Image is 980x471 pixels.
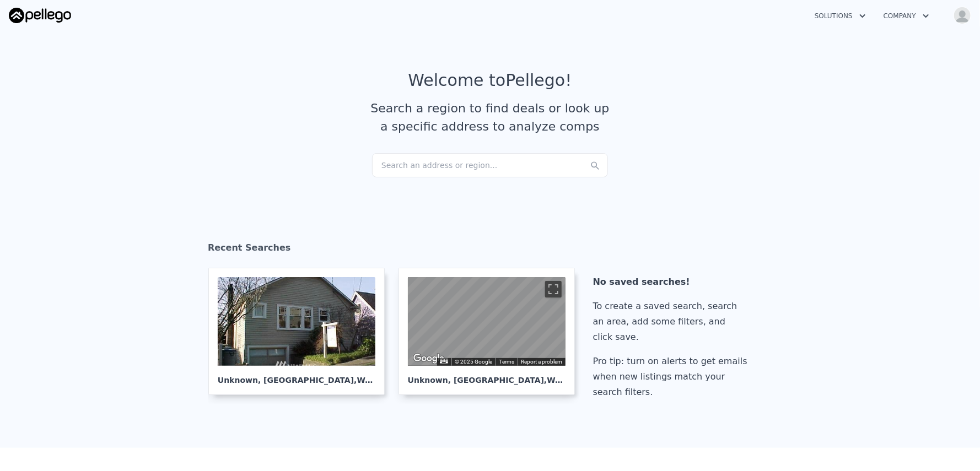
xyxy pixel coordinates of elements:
[806,6,875,26] button: Solutions
[372,153,608,177] div: Search an address or region...
[367,99,613,136] div: Search a region to find deals or look up a specific address to analyze comps
[354,376,401,385] span: , WA 98119
[593,274,752,290] div: No saved searches!
[593,354,752,400] div: Pro tip: turn on alerts to get emails when new listings match your search filters.
[208,268,394,395] a: Unknown, [GEOGRAPHIC_DATA],WA 98119
[408,277,566,366] div: Map
[875,6,938,26] button: Company
[545,281,562,297] button: Toggle fullscreen view
[218,366,375,386] div: Unknown , [GEOGRAPHIC_DATA]
[521,359,562,365] a: Report a problem
[499,359,514,365] a: Terms (opens in new tab)
[9,8,71,23] img: Pellego
[593,299,752,345] div: To create a saved search, search an area, add some filters, and click save.
[455,359,492,365] span: © 2025 Google
[954,7,971,24] img: avatar
[208,232,772,268] div: Recent Searches
[440,359,448,364] button: Keyboard shortcuts
[411,351,447,366] a: Open this area in Google Maps (opens a new window)
[408,71,572,90] div: Welcome to Pellego !
[399,268,584,395] a: Map Unknown, [GEOGRAPHIC_DATA],WA 98103
[411,351,447,366] img: Google
[408,366,566,386] div: Unknown , [GEOGRAPHIC_DATA]
[544,376,591,385] span: , WA 98103
[408,277,566,366] div: Street View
